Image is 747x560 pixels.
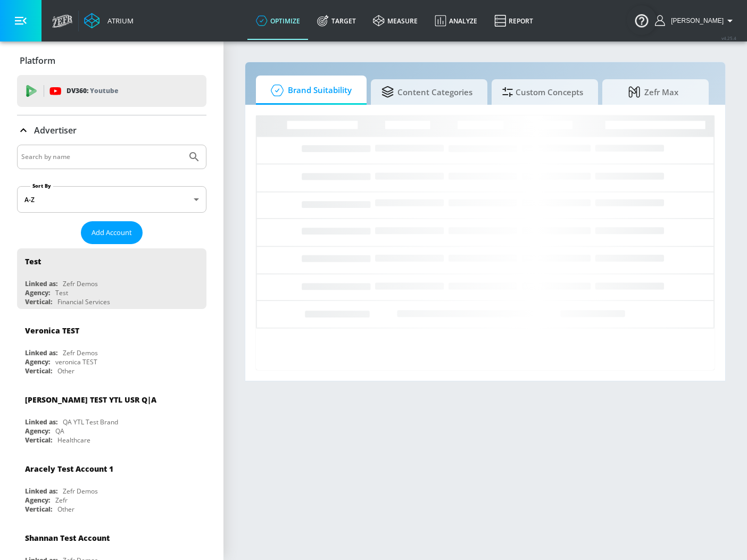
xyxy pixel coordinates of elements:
[17,115,206,145] div: Advertiser
[17,186,206,213] div: A-Z
[55,288,68,297] div: Test
[25,325,79,336] div: Veronica TEST
[17,317,206,378] div: Veronica TESTLinked as:Zefr DemosAgency:veronica TESTVertical:Other
[63,417,118,427] div: QA YTL Test Brand
[92,227,132,239] span: Add Account
[17,46,206,76] div: Platform
[25,436,52,445] div: Vertical:
[25,256,41,266] div: Test
[25,357,50,366] div: Agency:
[502,79,583,105] span: Custom Concepts
[25,366,52,375] div: Vertical:
[655,14,736,27] button: [PERSON_NAME]
[63,279,98,288] div: Zefr Demos
[25,505,52,514] div: Vertical:
[67,85,118,97] p: DV360:
[17,387,206,447] div: [PERSON_NAME] TEST YTL USR Q|ALinked as:QA YTL Test BrandAgency:QAVertical:Healthcare
[25,279,57,288] div: Linked as:
[381,79,472,105] span: Content Categories
[84,13,134,29] a: Atrium
[486,2,542,40] a: Report
[25,487,57,496] div: Linked as:
[426,2,486,40] a: Analyze
[613,79,694,105] span: Zefr Max
[17,248,206,309] div: TestLinked as:Zefr DemosAgency:TestVertical:Financial Services
[57,436,90,445] div: Healthcare
[721,35,736,41] span: v 4.25.4
[309,2,364,40] a: Target
[57,297,110,306] div: Financial Services
[20,55,55,66] p: Platform
[25,395,156,405] div: [PERSON_NAME] TEST YTL USR Q|A
[667,17,724,24] span: login as: charles.sun@zefr.com
[57,505,74,514] div: Other
[25,496,50,505] div: Agency:
[103,16,134,26] div: Atrium
[90,85,118,96] p: Youtube
[55,427,64,436] div: QA
[55,496,68,505] div: Zefr
[267,78,352,103] span: Brand Suitability
[57,366,74,375] div: Other
[25,348,57,357] div: Linked as:
[25,297,52,306] div: Vertical:
[25,533,110,543] div: Shannan Test Account
[627,5,657,35] button: Open Resource Center
[63,348,98,357] div: Zefr Demos
[17,456,206,516] div: Aracely Test Account 1Linked as:Zefr DemosAgency:ZefrVertical:Other
[364,2,426,40] a: measure
[81,221,143,244] button: Add Account
[55,357,97,366] div: veronica TEST
[25,288,50,297] div: Agency:
[25,464,113,474] div: Aracely Test Account 1
[25,427,50,436] div: Agency:
[21,150,182,164] input: Search by name
[30,182,53,189] label: Sort By
[17,75,206,107] div: DV360: Youtube
[34,124,77,136] p: Advertiser
[247,2,309,40] a: optimize
[63,487,98,496] div: Zefr Demos
[25,417,57,427] div: Linked as:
